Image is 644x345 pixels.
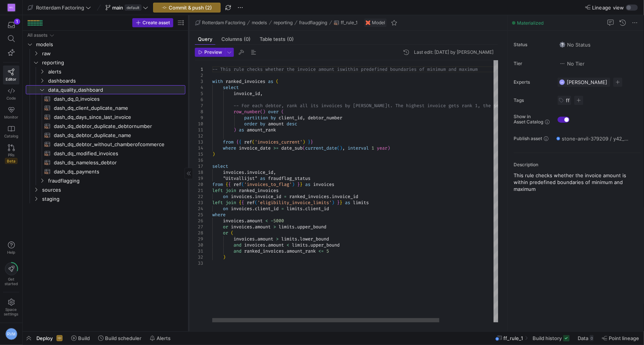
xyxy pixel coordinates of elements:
button: models [250,18,269,27]
span: debtor_number [308,115,342,121]
span: join [226,200,236,206]
span: limits [281,236,297,242]
span: = [284,194,287,200]
span: Editor [6,77,17,81]
div: 29 [195,236,203,242]
span: with [212,78,223,84]
span: fraudflag_status [268,175,310,181]
span: over [268,109,279,115]
span: , [260,91,263,97]
button: fraudflagging [298,18,329,27]
div: 32 [195,254,203,260]
span: default [125,5,141,11]
span: -- This rule checks whether the invoice amount is [212,66,342,72]
div: RF( [8,4,15,11]
span: ff_rule_1 [341,20,358,25]
span: client_id [305,206,329,212]
span: Space settings [4,307,19,316]
span: ) [233,127,236,133]
div: 24 [195,206,203,212]
span: m [475,66,478,72]
span: 5 [326,248,329,254]
span: on [223,194,228,200]
span: desc [287,121,297,127]
div: 12 [195,133,203,139]
div: 30 [195,242,203,248]
div: 16 [195,157,203,163]
button: No statusNo Status [558,40,592,50]
span: from [212,181,223,187]
button: Build [68,332,93,345]
div: 17 [195,163,203,169]
span: from [223,139,233,145]
span: . [295,224,297,230]
span: order [244,121,257,127]
span: Preview [204,50,222,55]
span: ( [276,78,279,84]
div: 1 [14,19,20,25]
span: invoices [231,194,252,200]
span: ( [252,139,255,145]
span: interval [348,145,369,151]
span: date_sub [281,145,302,151]
span: ref [247,200,255,206]
span: Beta [5,158,17,164]
span: Point lineage [609,335,639,341]
div: 3 [195,78,203,84]
span: . [255,236,257,242]
span: >= [273,145,279,151]
div: 25 [195,212,203,218]
span: Deploy [36,335,53,341]
div: 5 [195,91,203,97]
div: 20 [195,181,203,187]
span: amount [268,242,284,248]
span: , [302,115,305,121]
span: . [244,169,247,175]
span: invoice_id [233,91,260,97]
span: reporting [274,20,293,25]
span: ranked_invoices [239,187,279,194]
span: limits [287,206,302,212]
span: select [212,163,228,169]
span: - [271,218,273,224]
span: limits [292,242,308,248]
span: , [342,145,345,151]
span: fraudflagging [299,20,327,25]
div: 22 [195,194,203,200]
span: . [252,224,255,230]
button: Data0 [574,332,597,345]
span: } [308,139,310,145]
span: (0) [244,37,251,42]
span: ( [255,200,257,206]
span: ( [231,230,233,236]
span: ( [260,109,263,115]
div: 26 [195,218,203,224]
div: 13 [195,139,203,145]
span: Code [6,96,16,100]
span: left [212,187,223,194]
span: Build [78,335,90,341]
span: } [310,139,313,145]
button: Getstarted [3,259,19,289]
a: PRsBeta [3,141,19,167]
span: amount_rank [287,248,316,254]
span: . [244,218,247,224]
span: invoices [223,218,244,224]
span: client_id [279,115,302,121]
span: Table tests [260,37,294,42]
span: (0) [287,37,294,42]
span: upper_bound [310,242,340,248]
span: 'invoices_to_flag' [244,181,292,187]
span: ref [233,181,241,187]
img: No tier [559,61,566,67]
span: Monitor [4,115,18,119]
div: 15 [195,151,203,157]
span: ranked_invoices [226,78,265,84]
span: as [260,175,265,181]
div: 7 [195,103,203,109]
span: as [239,127,244,133]
span: Columns [221,37,251,42]
span: invoices [223,169,244,175]
span: . [252,194,255,200]
a: Code [3,84,19,103]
